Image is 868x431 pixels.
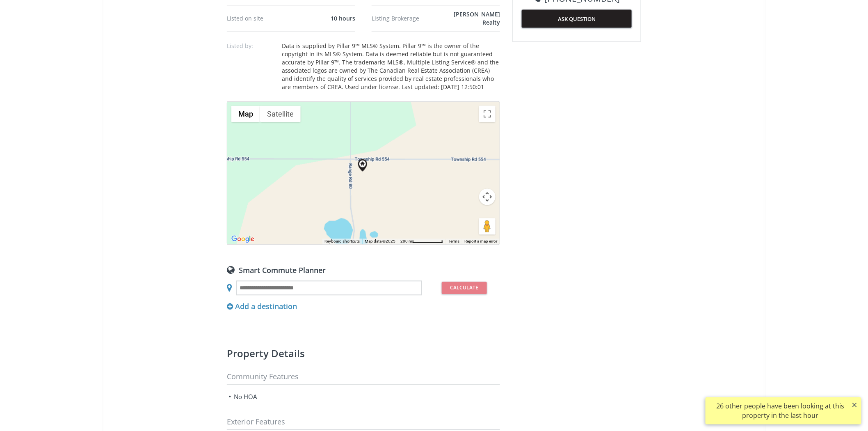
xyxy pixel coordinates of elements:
h2: Property details [227,349,500,359]
div: Smart Commute Planner [227,266,500,275]
img: Google [229,234,256,245]
button: Calculate [442,282,487,294]
span: 10 hours [331,14,355,22]
div: Data is supplied by Pillar 9™ MLS® System. Pillar 9™ is the owner of the copyright in its MLS® Sy... [282,42,500,91]
button: Keyboard shortcuts [324,239,360,245]
a: Report a map error [464,239,497,244]
a: Open this area in Google Maps (opens a new window) [229,234,256,245]
button: Drag Pegman onto the map to open Street View [479,218,496,235]
span: Map data ©2025 [365,239,395,244]
h3: Community Features [227,373,500,385]
a: Terms [448,239,459,244]
button: Show street map [231,106,260,122]
div: Listed on site [227,16,295,21]
button: Show satellite imagery [260,106,301,122]
li: No HOA [227,389,361,404]
span: [PERSON_NAME] Realty [454,10,500,26]
div: Add a destination [227,302,297,312]
button: Map Scale: 200 m per 71 pixels [398,239,445,245]
button: × [848,397,861,412]
button: ASK QUESTION [522,10,632,28]
p: Listed by: [227,42,276,50]
span: 200 m [400,239,412,244]
h3: Exterior features [227,418,500,430]
div: Listing Brokerage [372,16,437,21]
button: Map camera controls [479,189,496,205]
div: 26 other people have been looking at this property in the last hour [710,401,851,420]
button: Toggle fullscreen view [479,106,496,122]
